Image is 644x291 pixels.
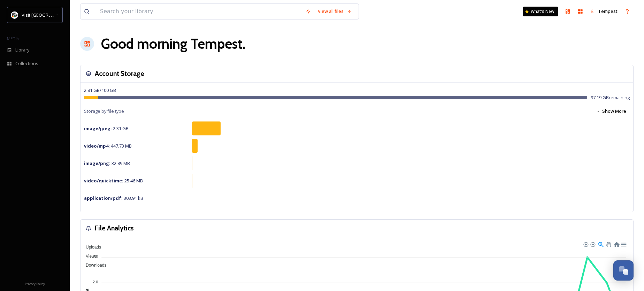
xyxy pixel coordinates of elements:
[84,195,123,201] strong: application/pdf :
[84,195,143,201] span: 303.91 kB
[84,178,143,184] span: 25.46 MB
[80,263,106,268] span: Downloads
[84,125,129,132] span: 2.31 GB
[97,4,302,19] input: Search your library
[586,5,621,18] a: Tempest
[15,47,29,53] span: Library
[80,245,101,250] span: Uploads
[95,69,144,79] h3: Account Storage
[84,160,110,166] strong: image/png :
[84,125,112,132] strong: image/jpeg :
[583,242,588,246] div: Zoom In
[7,36,19,41] span: MEDIA
[590,242,595,246] div: Zoom Out
[22,11,76,18] span: Visit [GEOGRAPHIC_DATA]
[598,8,618,14] span: Tempest
[25,279,45,288] a: Privacy Policy
[84,178,123,184] strong: video/quicktime :
[84,87,116,93] span: 2.81 GB / 100 GB
[84,108,124,115] span: Storage by file type
[593,104,630,118] button: Show More
[11,11,18,18] img: unnamed.jpg
[15,60,38,67] span: Collections
[620,241,626,247] div: Menu
[84,143,132,149] span: 447.73 MB
[93,254,98,258] tspan: 3.0
[25,282,45,286] span: Privacy Policy
[95,223,134,233] h3: File Analytics
[84,160,130,166] span: 32.89 MB
[613,260,634,281] button: Open Chat
[101,33,245,54] h1: Good morning Tempest .
[314,5,355,18] a: View all files
[606,242,610,246] div: Panning
[598,241,604,247] div: Selection Zoom
[84,143,110,149] strong: video/mp4 :
[93,280,98,284] tspan: 2.0
[591,94,630,101] span: 97.19 GB remaining
[523,7,558,16] a: What's New
[80,254,97,259] span: Views
[613,241,619,247] div: Reset Zoom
